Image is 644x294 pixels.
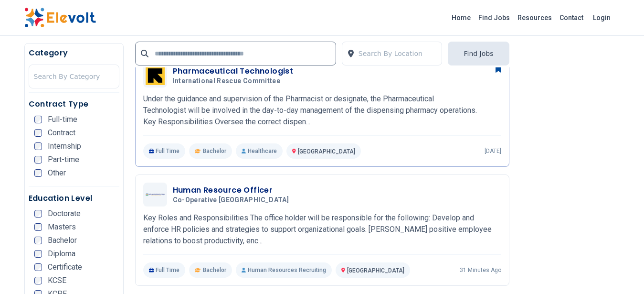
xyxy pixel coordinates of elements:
[34,223,42,231] input: Masters
[146,66,165,85] img: International Rescue Committee
[29,47,119,59] h5: Category
[173,77,281,86] span: International Rescue Committee
[34,129,42,137] input: Contract
[236,262,332,278] p: Human Resources Recruiting
[34,237,42,244] input: Bachelor
[556,10,587,25] a: Contact
[34,277,42,284] input: KCSE
[48,250,75,258] span: Diploma
[48,223,76,231] span: Masters
[34,210,42,218] input: Doctorate
[485,147,501,155] p: [DATE]
[34,263,42,271] input: Certificate
[48,263,82,271] span: Certificate
[29,98,119,110] h5: Contract Type
[236,143,283,159] p: Healthcare
[143,212,501,247] p: Key Roles and Responsibilities The office holder will be responsible for the following: Develop a...
[143,93,501,128] p: Under the guidance and supervision of the Pharmacist or designate, the Pharmaceutical Technologis...
[143,143,186,159] p: Full Time
[298,148,355,155] span: [GEOGRAPHIC_DATA]
[48,116,77,123] span: Full-time
[347,267,404,274] span: [GEOGRAPHIC_DATA]
[48,237,77,244] span: Bachelor
[587,8,616,27] a: Login
[203,147,226,155] span: Bachelor
[143,64,501,159] a: International Rescue CommitteePharmaceutical TechnologistInternational Rescue CommitteeUnder the ...
[143,183,501,278] a: Co-operative University of KenyaHuman Resource OfficerCo-operative [GEOGRAPHIC_DATA]Key Roles and...
[475,10,514,25] a: Find Jobs
[173,65,294,77] h3: Pharmaceutical Technologist
[514,10,556,25] a: Resources
[34,116,42,123] input: Full-time
[34,156,42,163] input: Part-time
[143,262,186,278] p: Full Time
[596,248,644,294] iframe: Chat Widget
[24,8,96,28] img: Elevolt
[34,142,42,150] input: Internship
[48,156,79,163] span: Part-time
[448,42,509,65] button: Find Jobs
[48,129,75,137] span: Contract
[146,193,165,196] img: Co-operative University of Kenya
[203,266,226,274] span: Bachelor
[448,10,475,25] a: Home
[34,250,42,258] input: Diploma
[173,185,293,196] h3: Human Resource Officer
[34,169,42,177] input: Other
[48,210,81,218] span: Doctorate
[48,169,66,177] span: Other
[173,196,289,205] span: Co-operative [GEOGRAPHIC_DATA]
[460,266,501,274] p: 31 minutes ago
[48,277,66,284] span: KCSE
[48,142,81,150] span: Internship
[29,193,119,204] h5: Education Level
